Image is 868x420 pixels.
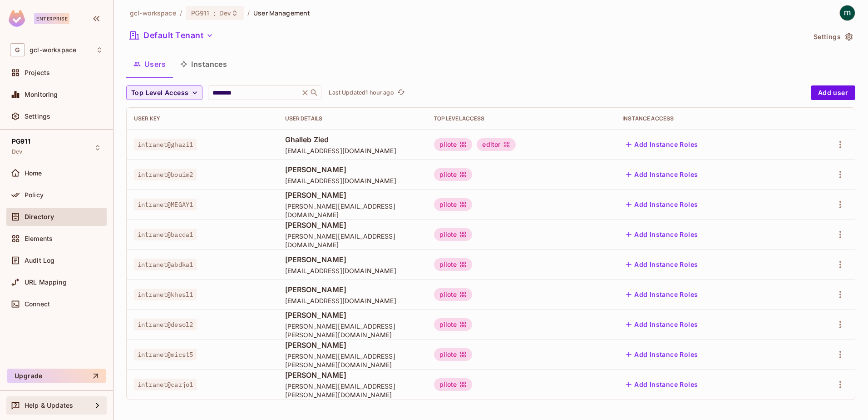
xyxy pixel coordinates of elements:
button: Add Instance Roles [622,167,701,182]
span: [PERSON_NAME] [285,285,419,295]
span: Dev [12,148,22,155]
span: URL Mapping [25,279,67,286]
button: Add Instance Roles [622,347,701,362]
li: / [180,9,182,17]
div: pilote [434,318,473,331]
span: [PERSON_NAME] [285,165,419,175]
span: [EMAIL_ADDRESS][DOMAIN_NAME] [285,266,419,275]
span: Connect [25,300,50,308]
span: [PERSON_NAME][EMAIL_ADDRESS][PERSON_NAME][DOMAIN_NAME] [285,352,419,369]
button: refresh [396,87,407,98]
span: Home [25,170,42,177]
span: intranet@micst5 [134,349,197,360]
span: Audit Log [25,257,54,264]
div: editor [477,138,516,151]
button: Add Instance Roles [622,227,701,242]
span: : [213,10,216,17]
span: intranet@bacda1 [134,229,197,240]
div: pilote [434,288,473,301]
button: Top Level Access [126,85,202,100]
span: [EMAIL_ADDRESS][DOMAIN_NAME] [285,146,419,155]
img: SReyMgAAAABJRU5ErkJggg== [9,10,25,27]
button: Instances [173,53,234,75]
span: intranet@khesl1 [134,289,197,300]
span: intranet@bouim2 [134,169,197,180]
button: Settings [810,30,855,44]
span: intranet@MEGAY1 [134,199,197,210]
span: [PERSON_NAME][EMAIL_ADDRESS][DOMAIN_NAME] [285,202,419,219]
button: Add Instance Roles [622,257,701,272]
button: Add Instance Roles [622,197,701,212]
div: pilote [434,258,473,271]
span: User Management [253,9,310,17]
div: Top Level Access [434,115,608,122]
span: Workspace: gcl-workspace [30,46,76,54]
span: the active workspace [130,9,176,17]
span: [PERSON_NAME][EMAIL_ADDRESS][PERSON_NAME][DOMAIN_NAME] [285,382,419,399]
p: Last Updated 1 hour ago [329,89,394,96]
span: PG911 [191,9,210,17]
span: [EMAIL_ADDRESS][DOMAIN_NAME] [285,176,419,185]
div: pilote [434,168,473,181]
span: Elements [25,235,53,242]
div: pilote [434,138,473,151]
div: User Key [134,115,271,122]
span: intranet@desol2 [134,319,197,330]
span: intranet@ghazi1 [134,139,197,150]
button: Add Instance Roles [622,317,701,332]
button: Default Tenant [126,28,217,43]
span: [PERSON_NAME] [285,340,419,350]
span: [PERSON_NAME][EMAIL_ADDRESS][PERSON_NAME][DOMAIN_NAME] [285,322,419,339]
button: Add Instance Roles [622,377,701,392]
div: pilote [434,348,473,361]
span: Projects [25,69,50,76]
span: Top Level Access [131,87,188,99]
span: Settings [25,113,50,120]
button: Add Instance Roles [622,287,701,302]
span: intranet@carjo1 [134,379,197,390]
span: [PERSON_NAME] [285,190,419,200]
div: Instance Access [622,115,791,122]
div: User Details [285,115,419,122]
button: Upgrade [7,369,106,383]
span: Ghalleb Zied [285,135,419,145]
span: [PERSON_NAME][EMAIL_ADDRESS][DOMAIN_NAME] [285,232,419,249]
li: / [247,9,250,17]
div: pilote [434,198,473,211]
span: Help & Updates [25,402,73,409]
button: Add user [811,85,855,100]
span: [PERSON_NAME] [285,310,419,320]
span: Policy [25,191,44,199]
div: pilote [434,228,473,241]
span: [EMAIL_ADDRESS][DOMAIN_NAME] [285,296,419,305]
div: pilote [434,378,473,391]
span: [PERSON_NAME] [285,220,419,230]
span: refresh [397,88,405,97]
span: G [10,43,25,56]
span: [PERSON_NAME] [285,370,419,380]
span: Directory [25,213,54,220]
div: Enterprise [34,13,69,24]
button: Add Instance Roles [622,137,701,152]
span: Click to refresh data [394,87,407,98]
span: Dev [219,9,231,17]
span: Monitoring [25,91,58,98]
button: Users [126,53,173,75]
span: intranet@abdka1 [134,259,197,270]
img: mathieu h [840,5,855,20]
span: PG911 [12,138,30,145]
span: [PERSON_NAME] [285,255,419,265]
